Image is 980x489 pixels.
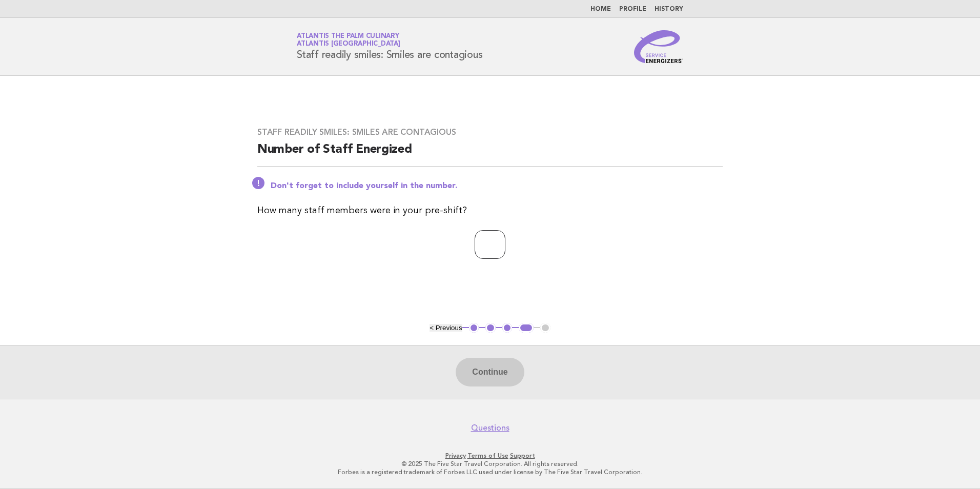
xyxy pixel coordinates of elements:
[257,127,723,137] h3: Staff readily smiles: Smiles are contagious
[297,33,482,60] h1: Staff readily smiles: Smiles are contagious
[271,181,723,191] p: Don't forget to include yourself in the number.
[445,452,466,459] a: Privacy
[619,6,646,12] a: Profile
[430,324,462,332] button: < Previous
[469,323,479,333] button: 1
[297,33,400,47] a: Atlantis The Palm CulinaryAtlantis [GEOGRAPHIC_DATA]
[502,323,513,333] button: 3
[176,460,804,468] p: © 2025 The Five Star Travel Corporation. All rights reserved.
[257,203,723,218] p: How many staff members were in your pre-shift?
[257,141,723,167] h2: Number of Staff Energized
[467,452,508,459] a: Terms of Use
[297,41,400,48] span: Atlantis [GEOGRAPHIC_DATA]
[176,452,804,460] p: · ·
[590,6,611,12] a: Home
[519,323,534,333] button: 4
[471,423,509,433] a: Questions
[634,30,683,63] img: Service Energizers
[485,323,496,333] button: 2
[510,452,535,459] a: Support
[655,6,683,12] a: History
[176,468,804,476] p: Forbes is a registered trademark of Forbes LLC used under license by The Five Star Travel Corpora...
